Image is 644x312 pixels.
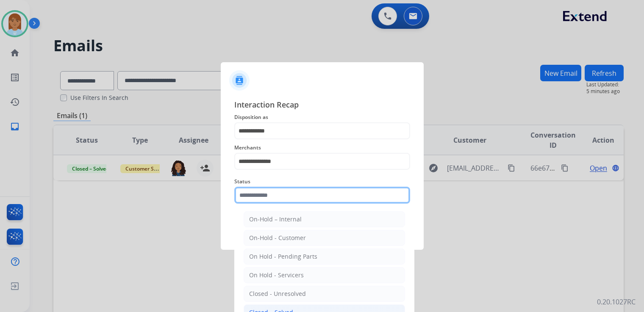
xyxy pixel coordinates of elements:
[249,271,304,279] div: On Hold - Servicers
[249,234,306,242] div: On-Hold - Customer
[249,290,306,298] div: Closed - Unresolved
[249,215,302,224] div: On-Hold – Internal
[234,112,410,122] span: Disposition as
[249,252,317,261] div: On Hold - Pending Parts
[597,297,636,307] p: 0.20.1027RC
[234,143,410,153] span: Merchants
[229,70,250,91] img: contactIcon
[234,177,410,187] span: Status
[234,99,410,112] span: Interaction Recap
